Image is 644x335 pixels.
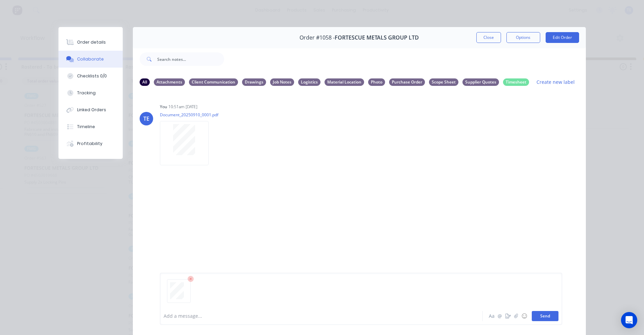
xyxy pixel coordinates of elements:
[462,78,499,86] div: Supplier Quotes
[476,32,501,43] button: Close
[242,78,266,86] div: Drawings
[77,141,102,147] div: Profitability
[77,124,95,130] div: Timeline
[77,39,106,45] div: Order details
[168,104,197,110] div: 10:51am [DATE]
[58,101,123,118] button: Linked Orders
[546,32,579,43] button: Edit Order
[77,90,96,96] div: Tracking
[298,78,320,86] div: Logistics
[58,85,123,101] button: Tracking
[157,52,224,66] input: Search notes...
[140,78,150,86] div: All
[533,77,578,87] button: Create new label
[77,73,107,79] div: Checklists 0/0
[335,34,419,41] span: FORTESCUE METALS GROUP LTD
[58,51,123,68] button: Collaborate
[77,107,106,113] div: Linked Orders
[520,312,528,320] button: ☺
[58,68,123,85] button: Checklists 0/0
[621,312,637,328] div: Open Intercom Messenger
[325,78,364,86] div: Material Location
[503,78,529,86] div: Timesheet
[429,78,458,86] div: Scope Sheet
[58,34,123,51] button: Order details
[488,312,496,320] button: Aa
[270,78,294,86] div: Job Notes
[189,78,238,86] div: Client Communication
[143,115,149,123] div: TE
[58,135,123,152] button: Profitability
[368,78,385,86] div: Photo
[300,34,335,41] span: Order #1058 -
[154,78,185,86] div: Attachments
[389,78,425,86] div: Purchase Order
[160,104,167,110] div: You
[160,112,218,118] p: Document_20250910_0001.pdf
[532,311,558,321] button: Send
[58,118,123,135] button: Timeline
[506,32,540,43] button: Options
[77,56,104,62] div: Collaborate
[496,312,504,320] button: @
